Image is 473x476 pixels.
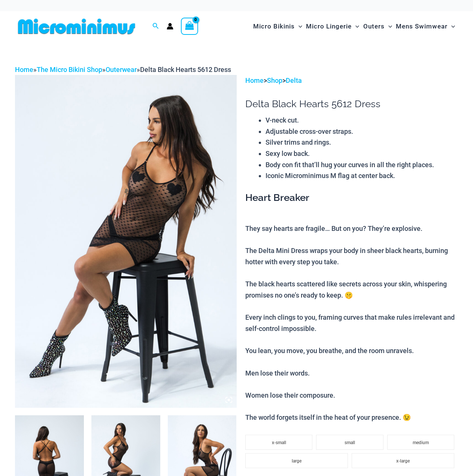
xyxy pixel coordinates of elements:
[292,458,301,464] span: large
[316,435,383,450] li: small
[304,15,361,38] a: Micro LingerieMenu ToggleMenu Toggle
[37,66,102,73] a: The Micro Bikini Shop
[286,76,302,84] a: Delta
[15,18,138,35] img: MM SHOP LOGO FLAT
[140,66,231,73] span: Delta Black Hearts 5612 Dress
[266,159,458,171] li: Body con fit that’ll hug your curves in all the right places.
[245,76,264,84] a: Home
[15,75,237,407] img: Delta Black Hearts 5612 Dress
[245,192,458,204] h3: Heart Breaker
[253,17,295,36] span: Micro Bikinis
[352,17,359,36] span: Menu Toggle
[272,440,286,445] span: x-small
[396,458,410,464] span: x-large
[106,66,137,73] a: Outerwear
[361,15,394,38] a: OutersMenu ToggleMenu Toggle
[413,440,429,445] span: medium
[167,23,173,30] a: Account icon link
[266,115,458,126] li: V-neck cut.
[245,98,458,110] h1: Delta Black Hearts 5612 Dress
[396,17,448,36] span: Mens Swimwear
[266,126,458,137] li: Adjustable cross-over straps.
[245,435,312,450] li: x-small
[363,17,385,36] span: Outers
[266,137,458,148] li: Silver trims and rings.
[251,15,304,38] a: Micro BikinisMenu ToggleMenu Toggle
[295,17,302,36] span: Menu Toggle
[245,223,458,424] p: They say hearts are fragile… But on you? They’re explosive. The Delta Mini Dress wraps your body ...
[181,18,198,35] a: View Shopping Cart, empty
[352,453,454,468] li: x-large
[266,148,458,159] li: Sexy low back.
[15,66,33,73] a: Home
[385,17,392,36] span: Menu Toggle
[250,14,458,39] nav: Site Navigation
[448,17,455,36] span: Menu Toggle
[306,17,352,36] span: Micro Lingerie
[394,15,457,38] a: Mens SwimwearMenu ToggleMenu Toggle
[245,75,458,86] p: > >
[15,66,231,73] span: » » »
[152,22,159,31] a: Search icon link
[267,76,282,84] a: Shop
[387,435,454,450] li: medium
[345,440,355,445] span: small
[245,453,348,468] li: large
[266,170,458,181] li: Iconic Microminimus M flag at center back.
